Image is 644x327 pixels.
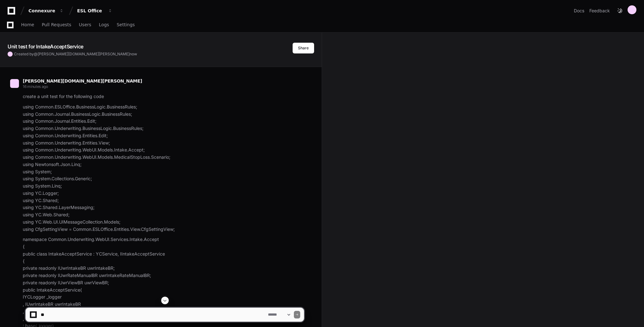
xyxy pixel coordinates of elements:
[99,23,109,27] span: Logs
[23,78,142,83] span: [PERSON_NAME][DOMAIN_NAME][PERSON_NAME]
[23,84,48,89] span: 16 minutes ago
[79,18,91,32] a: Users
[21,23,34,27] span: Home
[574,8,584,14] a: Docs
[34,52,38,56] span: @
[79,23,91,27] span: Users
[21,18,34,32] a: Home
[117,23,135,27] span: Settings
[589,8,610,14] button: Feedback
[99,18,109,32] a: Logs
[77,8,104,14] div: ESL Office
[38,52,130,56] span: [PERSON_NAME][DOMAIN_NAME][PERSON_NAME]
[23,103,304,233] p: using Common.ESLOffice.BusinessLogic.BusinessRules; using Common.Journal.BusinessLogic.BusinessRu...
[42,18,71,32] a: Pull Requests
[26,5,66,16] button: Connexure
[8,43,83,50] app-text-character-animate: Unit test for IntakeAcceptService
[28,8,56,14] div: Connexure
[23,93,304,100] p: create a unit test for the following code
[130,52,137,56] span: now
[293,43,314,53] button: Share
[42,23,71,27] span: Pull Requests
[75,5,115,16] button: ESL Office
[117,18,135,32] a: Settings
[14,52,137,57] span: Created by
